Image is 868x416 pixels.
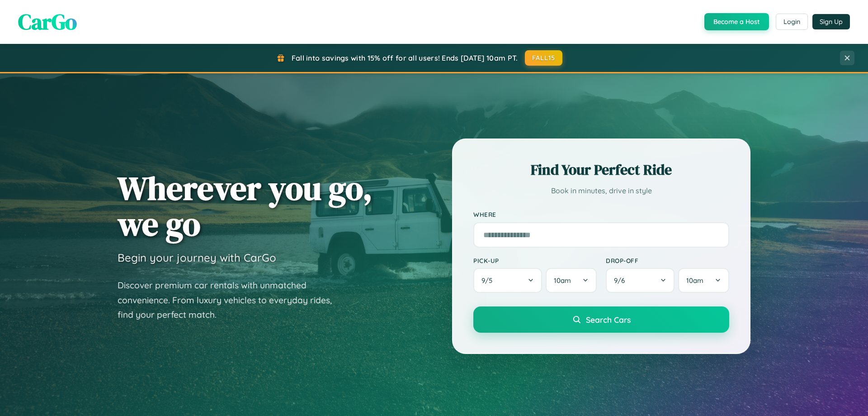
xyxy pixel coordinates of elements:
[586,315,631,325] span: Search Cars
[481,276,497,285] span: 9 / 5
[704,13,769,30] button: Become a Host
[473,211,729,219] label: Where
[812,14,850,29] button: Sign Up
[473,268,542,293] button: 9/5
[525,50,563,66] button: FALL15
[473,160,729,180] h2: Find Your Perfect Ride
[473,257,597,264] label: Pick-up
[614,276,629,285] span: 9 / 6
[606,257,729,264] label: Drop-off
[18,7,77,37] span: CarGo
[473,306,729,333] button: Search Cars
[606,268,675,293] button: 9/6
[473,184,729,197] p: Book in minutes, drive in style
[118,170,373,242] h1: Wherever you go, we go
[776,14,808,30] button: Login
[546,268,597,293] button: 10am
[118,278,344,322] p: Discover premium car rentals with unmatched convenience. From luxury vehicles to everyday rides, ...
[118,251,276,264] h3: Begin your journey with CarGo
[554,276,571,285] span: 10am
[678,268,729,293] button: 10am
[686,276,703,285] span: 10am
[292,53,518,62] span: Fall into savings with 15% off for all users! Ends [DATE] 10am PT.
